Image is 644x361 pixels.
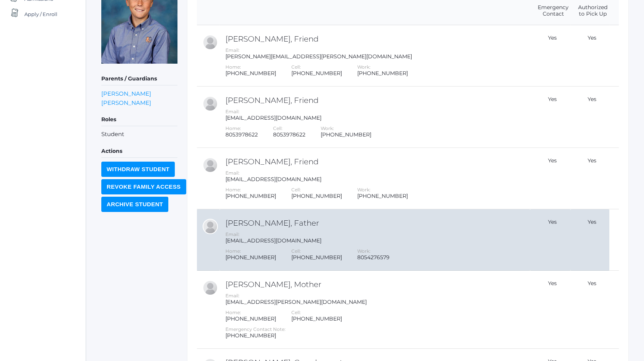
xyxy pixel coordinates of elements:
h5: Actions [101,145,177,158]
div: [EMAIL_ADDRESS][DOMAIN_NAME] [225,115,528,121]
label: Email: [225,47,240,53]
h5: Parents / Guardians [101,72,177,85]
h2: [PERSON_NAME], Father [225,219,528,227]
label: Home: [225,310,241,315]
h5: Roles [101,113,177,126]
div: Janelle White [203,35,218,50]
div: [PERSON_NAME][EMAIL_ADDRESS][PERSON_NAME][DOMAIN_NAME] [225,53,528,60]
div: [PHONE_NUMBER] [357,193,408,199]
h2: [PERSON_NAME], Friend [225,157,528,166]
div: [PHONE_NUMBER] [357,70,408,77]
div: 8053978622 [225,132,258,138]
h2: [PERSON_NAME], Friend [225,35,528,43]
div: [PHONE_NUMBER] [291,254,342,261]
label: Work: [357,187,371,193]
td: Yes [570,87,609,148]
td: Yes [530,271,570,349]
div: 8054276579 [357,254,390,261]
label: Work: [357,64,371,70]
input: Revoke Family Access [101,179,186,194]
td: Yes [530,148,570,209]
td: Yes [530,25,570,87]
h2: [PERSON_NAME], Friend [225,96,528,104]
div: [PHONE_NUMBER] [291,316,342,322]
label: Email: [225,293,240,298]
td: Yes [530,87,570,148]
td: Yes [570,148,609,209]
td: Yes [570,209,609,271]
label: Home: [225,187,241,193]
label: Work: [357,248,371,254]
label: Work: [321,125,334,131]
label: Email: [225,170,240,176]
div: [EMAIL_ADDRESS][DOMAIN_NAME] [225,237,528,244]
div: [PHONE_NUMBER] [291,70,342,77]
td: Yes [570,25,609,87]
div: [PHONE_NUMBER] [291,193,342,199]
label: Cell: [291,187,301,193]
label: Cell: [273,125,283,131]
div: Christie Friestad [203,280,218,295]
a: [PERSON_NAME] [101,99,151,106]
label: Home: [225,125,241,131]
div: [PHONE_NUMBER] [321,132,371,138]
label: Cell: [291,310,301,315]
label: Home: [225,64,241,70]
div: Alan Herrera [203,157,218,173]
label: Home: [225,248,241,254]
div: [PHONE_NUMBER] [225,332,528,339]
a: [PERSON_NAME] [101,90,151,97]
div: 8053978622 [273,132,305,138]
span: Apply / Enroll [24,6,58,22]
label: Email: [225,109,240,114]
input: Withdraw Student [101,162,175,177]
td: Yes [530,209,570,271]
div: [EMAIL_ADDRESS][DOMAIN_NAME] [225,176,528,183]
label: Emergency Contact Note: [225,326,286,332]
li: Student [101,130,177,139]
div: [PHONE_NUMBER] [225,70,276,77]
h2: [PERSON_NAME], Mother [225,280,528,289]
div: Melissa Kytlica [203,96,218,111]
div: [PHONE_NUMBER] [225,254,276,261]
div: [EMAIL_ADDRESS][PERSON_NAME][DOMAIN_NAME] [225,299,528,305]
input: Archive Student [101,197,168,212]
div: Chad Friestad [203,219,218,234]
td: Yes [570,271,609,349]
label: Email: [225,231,240,237]
label: Cell: [291,64,301,70]
div: [PHONE_NUMBER] [225,316,276,322]
label: Cell: [291,248,301,254]
div: [PHONE_NUMBER] [225,193,276,199]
